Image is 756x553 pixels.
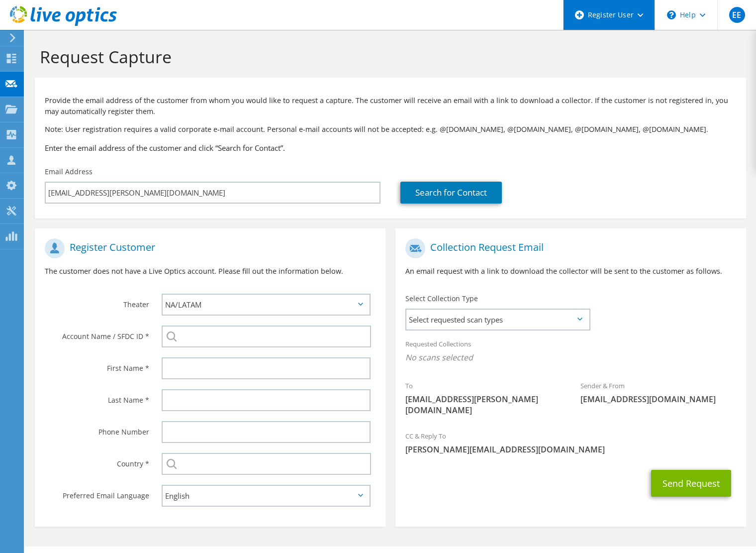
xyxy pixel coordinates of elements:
label: Last Name * [45,389,149,405]
label: Country * [45,453,149,469]
svg: \n [667,10,676,19]
span: No scans selected [405,352,736,363]
div: Requested Collections [395,333,746,370]
span: EE [729,7,745,23]
span: [PERSON_NAME][EMAIL_ADDRESS][DOMAIN_NAME] [405,444,736,455]
a: Search for Contact [400,182,502,204]
p: The customer does not have a Live Optics account. Please fill out the information below. [45,266,376,277]
h3: Enter the email address of the customer and click “Search for Contact”. [45,142,736,153]
label: Email Address [45,167,93,177]
h1: Request Capture [40,46,736,67]
p: Note: User registration requires a valid corporate e-mail account. Personal e-mail accounts will ... [45,124,736,135]
label: Preferred Email Language [45,485,149,501]
span: Select requested scan types [406,310,589,330]
div: To [395,375,570,421]
span: [EMAIL_ADDRESS][DOMAIN_NAME] [580,394,736,405]
h1: Register Customer [45,238,371,258]
label: Select Collection Type [405,294,478,304]
span: [EMAIL_ADDRESS][PERSON_NAME][DOMAIN_NAME] [405,394,561,416]
label: First Name * [45,357,149,373]
label: Phone Number [45,421,149,437]
label: Theater [45,294,149,310]
div: Sender & From [570,375,746,410]
div: CC & Reply To [395,426,746,460]
h1: Collection Request Email [405,238,731,258]
button: Send Request [651,470,731,497]
p: An email request with a link to download the collector will be sent to the customer as follows. [405,266,736,277]
p: Provide the email address of the customer from whom you would like to request a capture. The cust... [45,95,736,117]
label: Account Name / SFDC ID * [45,326,149,341]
